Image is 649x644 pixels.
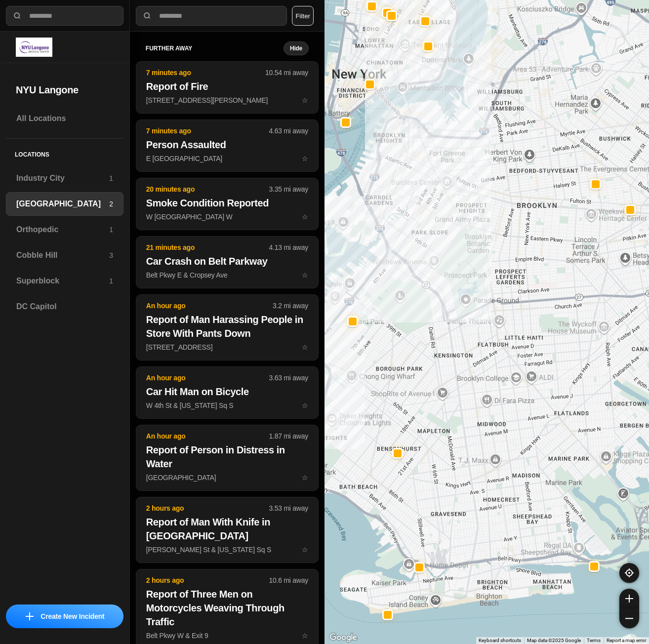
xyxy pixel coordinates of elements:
a: 2 hours ago3.53 mi awayReport of Man With Knife in [GEOGRAPHIC_DATA][PERSON_NAME] St & [US_STATE]... [136,545,319,554]
h3: Orthopedic [16,224,109,236]
h3: [GEOGRAPHIC_DATA] [16,198,109,210]
p: 1 [109,225,113,235]
p: 4.13 mi away [269,242,308,252]
h2: Car Crash on Belt Parkway [146,254,308,268]
h2: Report of Fire [146,80,308,93]
a: iconCreate New Incident [6,604,123,628]
button: An hour ago3.2 mi awayReport of Man Harassing People in Store With Pants Down[STREET_ADDRESS]star [136,294,319,361]
p: 2 [109,199,113,209]
p: 3.53 mi away [269,503,308,513]
h3: All Locations [16,113,113,124]
a: 7 minutes ago4.63 mi awayPerson AssaultedE [GEOGRAPHIC_DATA]star [136,154,319,162]
span: star [302,546,308,554]
p: 3.35 mi away [269,184,308,194]
p: An hour ago [146,301,273,311]
a: All Locations [6,107,123,130]
a: An hour ago3.2 mi awayReport of Man Harassing People in Store With Pants Down[STREET_ADDRESS]star [136,343,319,351]
h2: Smoke Condition Reported [146,196,308,210]
span: Map data ©2025 Google [527,638,581,643]
h2: Report of Three Men on Motorcycles Weaving Through Traffic [146,587,308,629]
h5: further away [146,44,284,52]
h5: Locations [6,139,123,166]
a: Superblock1 [6,269,123,293]
span: star [302,155,308,162]
button: zoom-out [619,608,639,628]
h2: Report of Person in Distress in Water [146,443,308,471]
p: E [GEOGRAPHIC_DATA] [146,154,308,163]
button: 21 minutes ago4.13 mi awayCar Crash on Belt ParkwayBelt Pkwy E & Cropsey Avestar [136,236,319,288]
p: W [GEOGRAPHIC_DATA] W [146,212,308,222]
p: W 4th St & [US_STATE] Sq S [146,401,308,410]
a: 20 minutes ago3.35 mi awaySmoke Condition ReportedW [GEOGRAPHIC_DATA] Wstar [136,212,319,221]
h2: Report of Man With Knife in [GEOGRAPHIC_DATA] [146,515,308,543]
p: 21 minutes ago [146,242,269,252]
img: zoom-out [625,614,633,622]
button: An hour ago3.63 mi awayCar Hit Man on BicycleW 4th St & [US_STATE] Sq Sstar [136,366,319,419]
p: 7 minutes ago [146,126,269,136]
button: Hide [284,41,309,55]
p: 10.54 mi away [265,68,308,78]
a: [GEOGRAPHIC_DATA]2 [6,192,123,216]
button: recenter [619,563,639,583]
span: star [302,474,308,482]
img: search [142,11,152,21]
img: zoom-in [625,595,633,603]
p: An hour ago [146,373,269,383]
p: [STREET_ADDRESS][PERSON_NAME] [146,95,308,105]
p: 1 [109,276,113,286]
span: star [302,632,308,640]
a: Terms (opens in new tab) [587,638,601,643]
p: Belt Pkwy W & Exit 9 [146,631,308,641]
button: 7 minutes ago10.54 mi awayReport of Fire[STREET_ADDRESS][PERSON_NAME]star [136,61,319,114]
p: 1 [109,173,113,183]
p: 3 [109,250,113,260]
a: DC Capitol [6,295,123,319]
button: 2 hours ago3.53 mi awayReport of Man With Knife in [GEOGRAPHIC_DATA][PERSON_NAME] St & [US_STATE]... [136,497,319,563]
p: 2 hours ago [146,575,269,585]
p: 20 minutes ago [146,184,269,194]
h2: Report of Man Harassing People in Store With Pants Down [146,313,308,340]
img: search [12,11,22,21]
p: 3.63 mi away [269,373,308,383]
img: logo [16,38,52,57]
span: star [302,96,308,104]
img: icon [26,612,34,620]
h3: Superblock [16,275,109,287]
button: 20 minutes ago3.35 mi awaySmoke Condition ReportedW [GEOGRAPHIC_DATA] Wstar [136,178,319,230]
a: 7 minutes ago10.54 mi awayReport of Fire[STREET_ADDRESS][PERSON_NAME]star [136,96,319,104]
p: 2 hours ago [146,503,269,513]
h3: Cobble Hill [16,249,109,261]
a: Open this area in Google Maps (opens a new window) [327,631,360,644]
a: 2 hours ago10.6 mi awayReport of Three Men on Motorcycles Weaving Through TrafficBelt Pkwy W & Ex... [136,631,319,640]
p: 10.6 mi away [269,575,308,585]
p: Create New Incident [41,611,104,621]
p: Belt Pkwy E & Cropsey Ave [146,270,308,280]
h2: Car Hit Man on Bicycle [146,385,308,399]
a: Cobble Hill3 [6,243,123,267]
button: 7 minutes ago4.63 mi awayPerson AssaultedE [GEOGRAPHIC_DATA]star [136,120,319,172]
p: [STREET_ADDRESS] [146,342,308,352]
p: [PERSON_NAME] St & [US_STATE] Sq S [146,545,308,555]
small: Hide [290,44,302,52]
a: Industry City1 [6,166,123,190]
h2: NYU Langone [16,83,114,97]
button: zoom-in [619,589,639,608]
h2: Person Assaulted [146,138,308,152]
a: 21 minutes ago4.13 mi awayCar Crash on Belt ParkwayBelt Pkwy E & Cropsey Avestar [136,271,319,279]
a: Report a map error [607,638,646,643]
p: 3.2 mi away [273,301,308,311]
span: star [302,271,308,279]
img: Google [327,631,360,644]
p: 4.63 mi away [269,126,308,136]
p: An hour ago [146,431,269,441]
p: 1.87 mi away [269,431,308,441]
span: star [302,343,308,351]
span: star [302,402,308,409]
h3: DC Capitol [16,301,113,313]
a: Orthopedic1 [6,218,123,241]
a: An hour ago1.87 mi awayReport of Person in Distress in Water[GEOGRAPHIC_DATA]star [136,473,319,482]
button: An hour ago1.87 mi awayReport of Person in Distress in Water[GEOGRAPHIC_DATA]star [136,425,319,491]
a: An hour ago3.63 mi awayCar Hit Man on BicycleW 4th St & [US_STATE] Sq Sstar [136,401,319,409]
p: [GEOGRAPHIC_DATA] [146,473,308,483]
img: recenter [625,568,634,577]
